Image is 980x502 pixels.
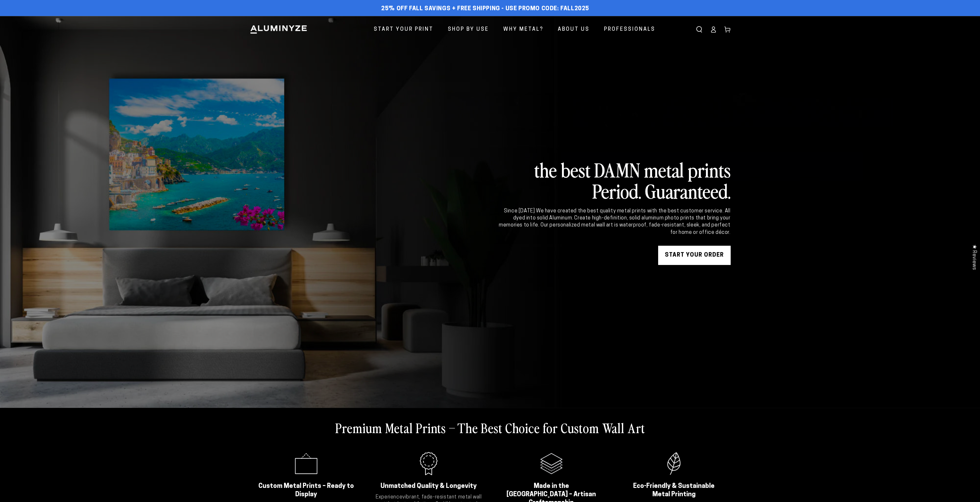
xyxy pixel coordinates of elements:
[448,25,489,34] span: Shop By Use
[625,482,723,499] h2: Eco-Friendly & Sustainable Metal Printing
[658,246,731,265] a: START YOUR Order
[498,21,548,38] a: Why Metal?
[692,22,706,37] summary: Search our site
[250,25,307,34] img: Aluminyze
[381,5,589,12] span: 25% off FALL Savings + Free Shipping - Use Promo Code: FALL2025
[335,419,645,436] h2: Premium Metal Prints – The Best Choice for Custom Wall Art
[498,208,731,236] div: Since [DATE] We have created the best quality metal prints with the best customer service. All dy...
[380,482,477,490] h2: Unmatched Quality & Longevity
[558,25,590,34] span: About Us
[968,239,980,275] div: Click to open Judge.me floating reviews tab
[258,482,355,499] h2: Custom Metal Prints – Ready to Display
[599,21,660,38] a: Professionals
[498,159,731,201] h2: the best DAMN metal prints Period. Guaranteed.
[369,21,438,38] a: Start Your Print
[443,21,494,38] a: Shop By Use
[503,25,543,34] span: Why Metal?
[604,25,655,34] span: Professionals
[553,21,594,38] a: About Us
[374,25,433,34] span: Start Your Print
